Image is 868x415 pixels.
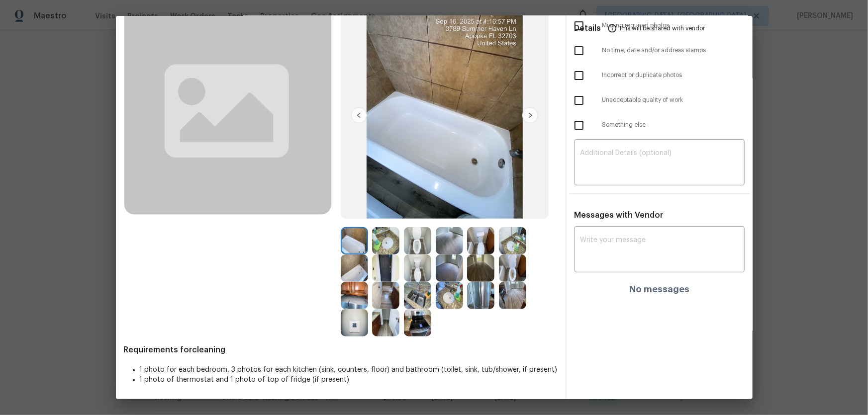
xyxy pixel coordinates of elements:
img: right-chevron-button-url [522,107,538,123]
div: Incorrect or duplicate photos [567,63,753,88]
span: Something else [602,121,745,129]
img: left-chevron-button-url [351,107,367,123]
span: Unacceptable quality of work [602,96,745,104]
div: Something else [567,113,753,138]
li: 1 photo for each bedroom, 3 photos for each kitchen (sink, counters, floor) and bathroom (toilet,... [140,365,558,375]
h4: No messages [629,284,689,294]
span: Requirements for cleaning [124,345,558,355]
li: 1 photo of thermostat and 1 photo of top of fridge (if present) [140,375,558,385]
span: Incorrect or duplicate photos [602,71,745,80]
span: No time, date and/or address stamps [602,46,745,55]
div: Unacceptable quality of work [567,88,753,113]
span: This will be shared with vendor [619,16,705,40]
span: Messages with Vendor [575,211,664,219]
div: No time, date and/or address stamps [567,38,753,63]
